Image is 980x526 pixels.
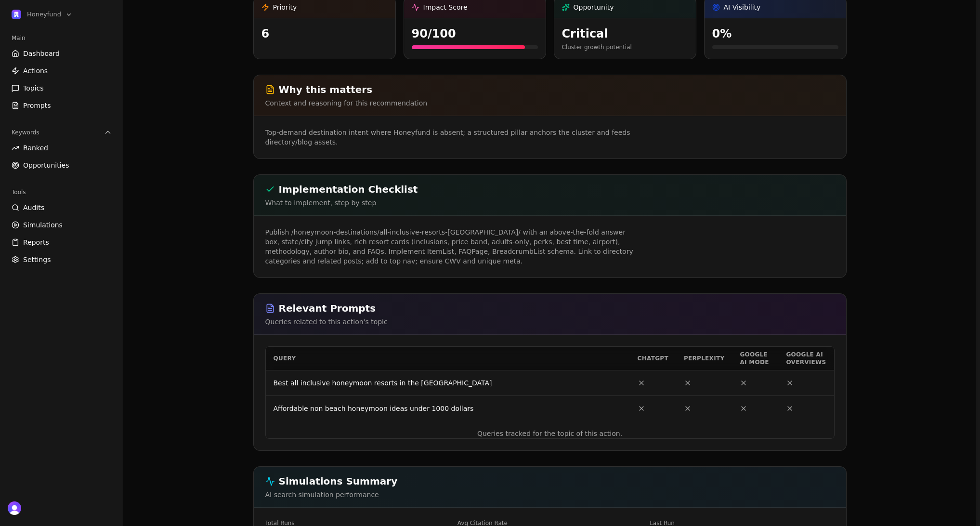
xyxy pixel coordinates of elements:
div: Tools [8,184,116,200]
a: Reports [8,235,116,250]
p: Context and reasoning for this recommendation [265,98,835,108]
th: Google AI overviews [778,347,834,370]
th: ChatGPT [630,347,676,370]
p: What to implement, step by step [265,198,835,208]
div: Main [8,30,116,46]
a: Settings [8,252,116,267]
a: Opportunities [8,158,116,173]
button: Open organization switcher [8,8,77,21]
span: Actions [23,66,48,76]
div: 6 [261,26,388,41]
a: Simulations [8,217,116,233]
p: AI search simulation performance [265,490,835,500]
a: Topics [8,80,116,96]
caption: Queries tracked for the topic of this action. [266,429,834,438]
a: Actions [8,63,116,79]
p: Queries related to this action's topic [265,317,835,327]
span: Opportunity [574,2,614,12]
button: Keywords [8,125,116,140]
a: Prompts [8,98,116,113]
button: Open user button [8,501,21,515]
a: Best all inclusive honeymoon resorts in the [GEOGRAPHIC_DATA] [274,379,492,387]
h2: Why this matters [265,83,835,96]
span: Topics [23,83,44,93]
div: critical [562,26,688,41]
h2: Simulations Summary [265,474,835,488]
th: Google AI mode [732,347,778,370]
span: Opportunities [23,160,69,170]
p: Cluster growth potential [562,43,688,51]
span: Honeyfund [27,10,61,19]
h2: Relevant Prompts [265,302,835,315]
a: Affordable non beach honeymoon ideas under 1000 dollars [274,405,474,412]
img: 's logo [8,501,21,515]
span: Audits [23,203,44,212]
span: Ranked [23,143,48,153]
span: Prompts [23,101,51,110]
span: Impact Score [423,2,468,12]
span: AI Visibility [724,2,761,12]
a: Audits [8,200,116,215]
div: 0 % [712,26,838,41]
a: Dashboard [8,46,116,61]
p: Publish /honeymoon-destinations/all-inclusive-resorts-[GEOGRAPHIC_DATA]/ with an above-the-fold a... [265,227,635,266]
h2: Implementation Checklist [265,183,835,196]
p: Top-demand destination intent where Honeyfund is absent; a structured pillar anchors the cluster ... [265,128,635,147]
th: Query [266,347,630,370]
a: Ranked [8,140,116,156]
div: 90 /100 [412,26,538,41]
span: Dashboard [23,49,60,58]
span: Simulations [23,220,63,230]
span: Priority [273,2,297,12]
th: Perplexity [676,347,732,370]
span: Settings [23,255,51,264]
img: Honeyfund [12,10,21,19]
span: Reports [23,237,49,247]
